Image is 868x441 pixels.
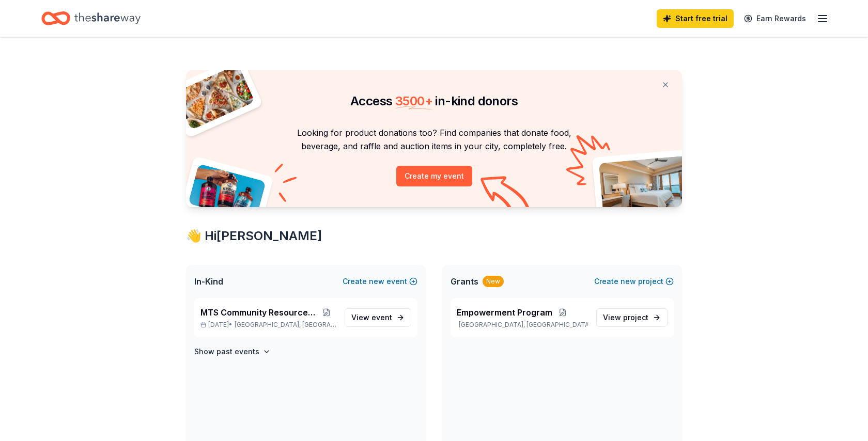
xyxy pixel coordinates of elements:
[451,275,478,288] span: Grants
[623,313,648,322] span: project
[200,321,336,329] p: [DATE] •
[457,306,552,319] span: Empowerment Program
[481,176,532,215] img: Curvy arrow
[594,275,674,288] button: Createnewproject
[343,275,417,288] button: Createnewevent
[369,275,384,288] span: new
[235,321,336,329] span: [GEOGRAPHIC_DATA], [GEOGRAPHIC_DATA]
[194,275,223,288] span: In-Kind
[194,345,271,358] button: Show past events
[603,311,648,324] span: View
[175,64,255,130] img: Pizza
[186,228,682,244] div: 👋 Hi [PERSON_NAME]
[596,308,668,327] a: View project
[621,275,636,288] span: new
[345,308,411,327] a: View event
[200,306,317,319] span: MTS Community Resource Fair
[41,6,141,30] a: Home
[396,166,472,186] button: Create my event
[350,93,518,108] span: Access in-kind donors
[395,93,432,108] span: 3500 +
[657,9,734,28] a: Start free trial
[457,321,588,329] p: [GEOGRAPHIC_DATA], [GEOGRAPHIC_DATA]
[351,311,392,324] span: View
[738,9,812,28] a: Earn Rewards
[483,276,504,287] div: New
[198,126,670,153] p: Looking for product donations too? Find companies that donate food, beverage, and raffle and auct...
[371,313,392,322] span: event
[194,345,259,358] h4: Show past events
